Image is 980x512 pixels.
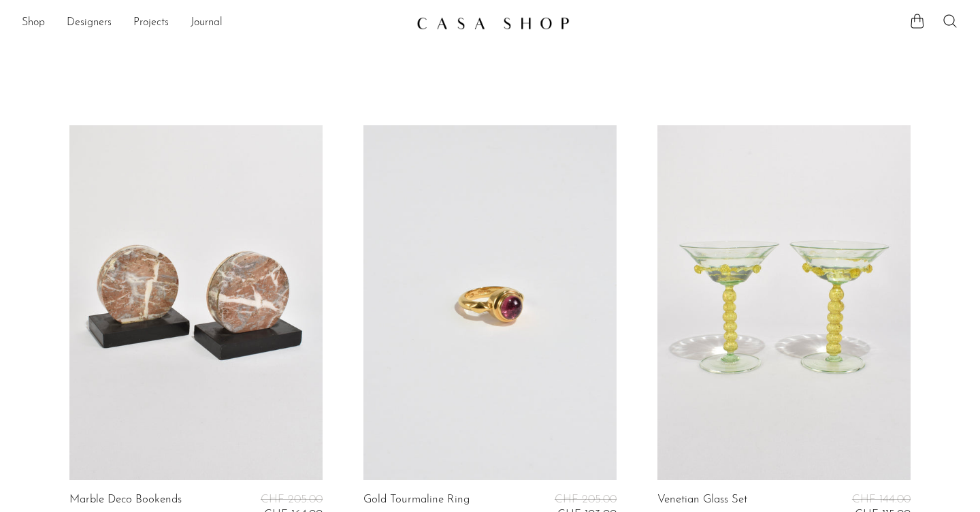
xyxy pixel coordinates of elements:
a: Shop [22,14,45,32]
a: Journal [191,14,223,32]
a: Projects [133,14,169,32]
a: Designers [67,14,112,32]
nav: Desktop navigation [22,12,406,35]
ul: NEW HEADER MENU [22,12,406,35]
span: CHF 205.00 [261,494,323,505]
span: CHF 144.00 [852,494,911,505]
span: CHF 205.00 [555,494,617,505]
